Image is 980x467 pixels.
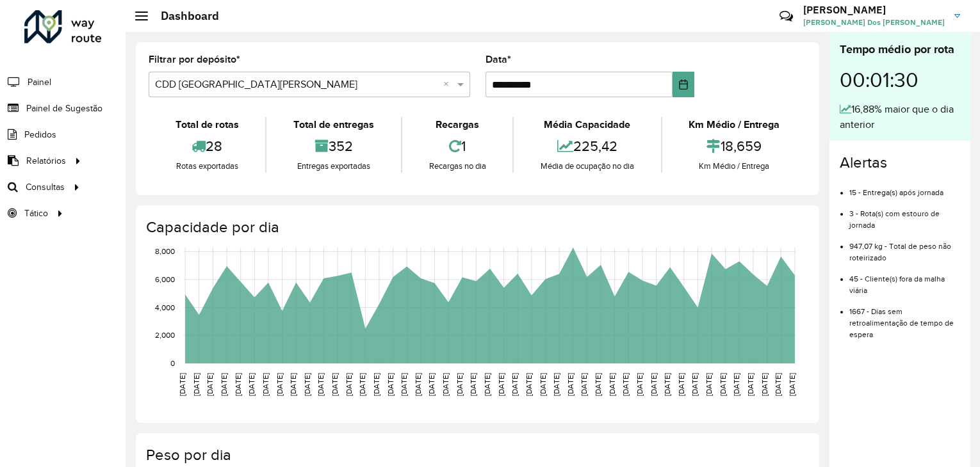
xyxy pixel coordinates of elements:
[673,72,694,97] button: Choose Date
[849,264,960,296] li: 45 - Cliente(s) fora da malha viária
[510,373,519,396] text: [DATE]
[666,117,803,132] div: Km Médio / Entrega
[155,275,175,283] text: 6,000
[621,373,630,396] text: [DATE]
[840,102,960,132] div: 16,88% maior que o dia anterior
[594,373,602,396] text: [DATE]
[206,373,214,396] text: [DATE]
[849,231,960,264] li: 947,07 kg - Total de peso não roteirizado
[849,177,960,198] li: 15 - Entrega(s) após jornada
[24,128,56,141] span: Pedidos
[719,373,727,396] text: [DATE]
[303,373,311,396] text: [DATE]
[146,446,806,464] h4: Peso por dia
[469,373,477,396] text: [DATE]
[155,303,175,312] text: 4,000
[580,373,588,396] text: [DATE]
[663,373,671,396] text: [DATE]
[774,373,782,396] text: [DATE]
[849,296,960,340] li: 1667 - Dias sem retroalimentação de tempo de espera
[331,373,339,396] text: [DATE]
[840,41,960,58] div: Tempo médio por rota
[24,207,48,220] span: Tático
[517,132,657,160] div: 225,42
[26,180,65,194] span: Consultas
[28,75,51,89] span: Painel
[517,160,657,173] div: Média de ocupação no dia
[666,160,803,173] div: Km Médio / Entrega
[566,373,575,396] text: [DATE]
[552,373,560,396] text: [DATE]
[26,154,66,168] span: Relatórios
[455,373,464,396] text: [DATE]
[635,373,644,396] text: [DATE]
[414,373,422,396] text: [DATE]
[358,373,366,396] text: [DATE]
[608,373,616,396] text: [DATE]
[732,373,740,396] text: [DATE]
[746,373,755,396] text: [DATE]
[26,102,102,115] span: Painel de Sugestão
[705,373,713,396] text: [DATE]
[316,373,325,396] text: [DATE]
[400,373,408,396] text: [DATE]
[677,373,685,396] text: [DATE]
[486,52,511,67] label: Data
[443,77,454,92] span: Clear all
[405,132,509,160] div: 1
[149,52,240,67] label: Filtrar por depósito
[525,373,533,396] text: [DATE]
[148,9,219,23] h2: Dashboard
[788,373,796,396] text: [DATE]
[386,373,395,396] text: [DATE]
[760,373,769,396] text: [DATE]
[666,132,803,160] div: 18,659
[772,3,800,30] a: Contato Rápido
[803,4,945,16] h3: [PERSON_NAME]
[152,117,262,132] div: Total de rotas
[517,117,657,132] div: Média Capacidade
[441,373,450,396] text: [DATE]
[152,132,262,160] div: 28
[170,359,175,367] text: 0
[155,331,175,339] text: 2,000
[220,373,228,396] text: [DATE]
[803,17,945,28] span: [PERSON_NAME] Dos [PERSON_NAME]
[405,160,509,173] div: Recargas no dia
[234,373,242,396] text: [DATE]
[483,373,491,396] text: [DATE]
[690,373,699,396] text: [DATE]
[539,373,547,396] text: [DATE]
[261,373,270,396] text: [DATE]
[372,373,380,396] text: [DATE]
[427,373,436,396] text: [DATE]
[497,373,505,396] text: [DATE]
[849,198,960,231] li: 3 - Rota(s) com estouro de jornada
[345,373,353,396] text: [DATE]
[405,117,509,132] div: Recargas
[289,373,297,396] text: [DATE]
[840,58,960,102] div: 00:01:30
[270,160,397,173] div: Entregas exportadas
[270,117,397,132] div: Total de entregas
[270,132,397,160] div: 352
[247,373,256,396] text: [DATE]
[840,154,960,172] h4: Alertas
[275,373,284,396] text: [DATE]
[152,160,262,173] div: Rotas exportadas
[178,373,186,396] text: [DATE]
[192,373,200,396] text: [DATE]
[155,248,175,256] text: 8,000
[146,218,806,237] h4: Capacidade por dia
[649,373,658,396] text: [DATE]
